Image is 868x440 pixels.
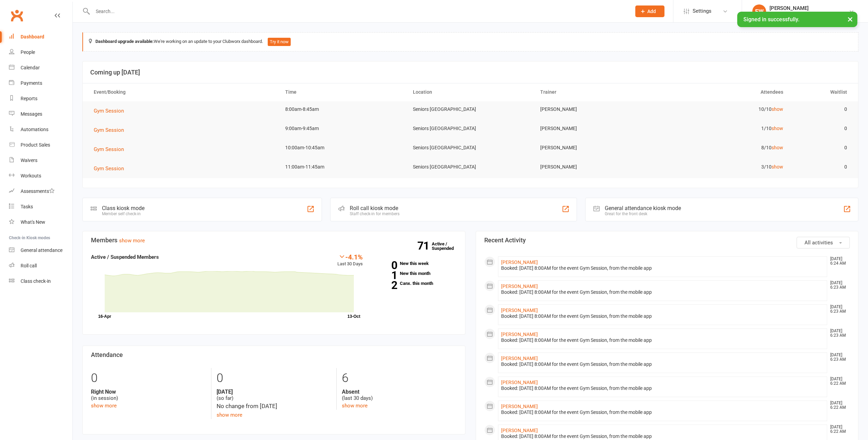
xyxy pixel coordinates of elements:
[635,5,664,17] button: Add
[217,368,331,389] div: 0
[94,126,129,134] button: Gym Session
[342,389,456,402] div: (last 30 days)
[501,433,824,439] div: Booked: [DATE] 8:00AM for the event Gym Session, from the mobile app
[268,38,291,46] button: Try it now
[772,164,783,170] a: show
[217,402,331,411] div: No change from [DATE]
[501,332,538,337] a: [PERSON_NAME]
[501,259,538,265] a: [PERSON_NAME]
[279,101,407,117] td: 8:00am-8:45am
[373,270,397,280] strong: 1
[789,83,853,101] th: Waitlist
[534,120,662,137] td: [PERSON_NAME]
[21,34,44,39] div: Dashboard
[827,377,849,386] time: [DATE] 6:22 AM
[9,76,72,91] a: Payments
[373,261,457,266] a: 0New this week
[407,140,534,156] td: Seniors [GEOGRAPHIC_DATA]
[501,404,538,409] a: [PERSON_NAME]
[805,240,833,246] span: All activities
[350,211,400,216] div: Staff check-in for members
[9,243,72,258] a: General attendance kiosk mode
[772,106,783,112] a: show
[9,274,72,289] a: Class kiosk mode
[827,425,849,434] time: [DATE] 6:22 AM
[217,389,331,402] div: (so far)
[342,389,456,395] strong: Absent
[95,39,154,44] strong: Dashboard upgrade available:
[789,120,853,137] td: 0
[662,101,789,117] td: 10/10
[9,45,72,60] a: People
[9,137,72,153] a: Product Sales
[9,184,72,199] a: Assessments
[501,313,824,319] div: Booked: [DATE] 8:00AM for the event Gym Session, from the mobile app
[647,9,656,14] span: Add
[484,237,850,244] h3: Recent Activity
[21,219,45,225] div: What's New
[501,428,538,433] a: [PERSON_NAME]
[9,153,72,168] a: Waivers
[337,253,363,260] div: -4.1%
[844,12,856,26] button: ×
[9,199,72,215] a: Tasks
[534,83,662,101] th: Trainer
[21,263,37,268] div: Roll call
[102,205,144,211] div: Class kiosk mode
[662,140,789,156] td: 8/10
[373,281,457,286] a: 2Canx. this month
[21,127,48,132] div: Automations
[693,3,711,19] span: Settings
[789,140,853,156] td: 0
[9,106,72,122] a: Messages
[91,403,117,409] a: show more
[94,108,124,114] span: Gym Session
[501,289,824,295] div: Booked: [DATE] 8:00AM for the event Gym Session, from the mobile app
[407,120,534,137] td: Seniors [GEOGRAPHIC_DATA]
[743,16,799,23] span: Signed in successfully.
[8,7,25,24] a: Clubworx
[534,101,662,117] td: [PERSON_NAME]
[217,412,242,418] a: show more
[21,247,62,253] div: General attendance
[605,211,681,216] div: Great for the front desk
[342,403,368,409] a: show more
[342,368,456,389] div: 6
[772,145,783,150] a: show
[501,337,824,343] div: Booked: [DATE] 8:00AM for the event Gym Session, from the mobile app
[82,32,858,51] div: We're working on an update to your Clubworx dashboard.
[21,188,55,194] div: Assessments
[501,380,538,385] a: [PERSON_NAME]
[797,237,850,248] button: All activities
[94,145,129,153] button: Gym Session
[21,49,35,55] div: People
[827,353,849,362] time: [DATE] 6:23 AM
[9,60,72,76] a: Calendar
[752,4,766,18] div: EW
[88,83,279,101] th: Event/Booking
[9,122,72,137] a: Automations
[407,101,534,117] td: Seniors [GEOGRAPHIC_DATA]
[9,168,72,184] a: Workouts
[501,361,824,367] div: Booked: [DATE] 8:00AM for the event Gym Session, from the mobile app
[789,159,853,175] td: 0
[337,253,363,268] div: Last 30 Days
[279,120,407,137] td: 9:00am-9:45am
[827,281,849,290] time: [DATE] 6:23 AM
[789,101,853,117] td: 0
[91,389,206,402] div: (in session)
[662,159,789,175] td: 3/10
[827,329,849,338] time: [DATE] 6:23 AM
[501,385,824,391] div: Booked: [DATE] 8:00AM for the event Gym Session, from the mobile app
[534,140,662,156] td: [PERSON_NAME]
[21,96,37,101] div: Reports
[769,11,849,18] div: Uniting Seniors [GEOGRAPHIC_DATA]
[501,283,538,289] a: [PERSON_NAME]
[432,236,462,256] a: 71Active / Suspended
[350,205,400,211] div: Roll call kiosk mode
[9,258,72,274] a: Roll call
[94,107,129,115] button: Gym Session
[279,159,407,175] td: 11:00am-11:45am
[21,80,42,86] div: Payments
[91,254,159,260] strong: Active / Suspended Members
